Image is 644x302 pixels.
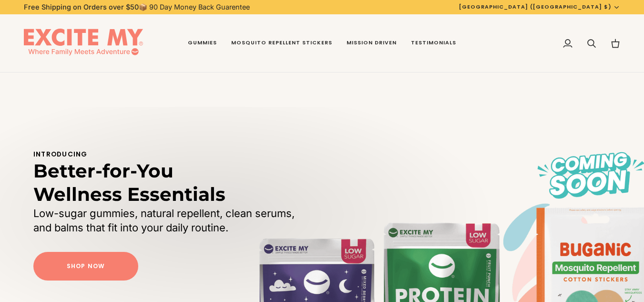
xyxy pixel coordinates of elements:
[411,39,456,47] span: Testimonials
[181,14,224,73] a: Gummies
[188,39,217,47] span: Gummies
[24,3,139,11] strong: Free Shipping on Orders over $50
[24,29,143,58] img: EXCITE MY®
[224,14,339,73] a: Mosquito Repellent Stickers
[24,2,250,12] p: 📦 90 Day Money Back Guarentee
[452,3,627,11] button: [GEOGRAPHIC_DATA] ([GEOGRAPHIC_DATA] $)
[347,39,397,47] span: Mission Driven
[404,14,463,73] a: Testimonials
[33,252,138,281] a: Shop Now
[231,39,332,47] span: Mosquito Repellent Stickers
[339,14,404,73] a: Mission Driven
